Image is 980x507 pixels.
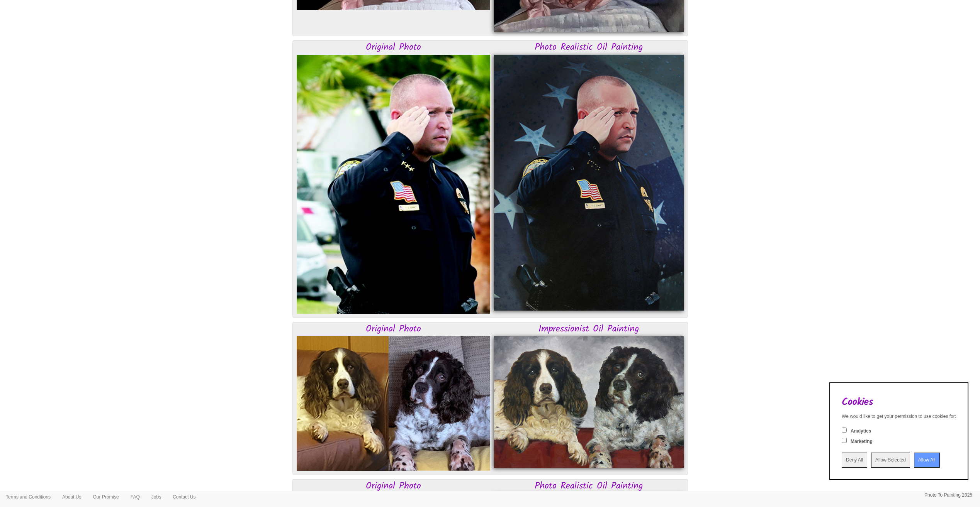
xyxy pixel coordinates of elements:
[851,428,871,434] label: Analytics
[494,55,684,311] img: Oil painting of an officer
[87,491,124,503] a: Our Promise
[297,42,490,52] h3: Original Photo
[842,397,956,408] h2: Cookies
[146,491,167,503] a: Jobs
[125,491,146,503] a: FAQ
[297,55,490,314] img: Original Photo
[56,491,87,503] a: About Us
[914,453,940,468] input: Allow All
[297,324,490,334] h3: Original Photo
[167,491,201,503] a: Contact Us
[851,438,873,445] label: Marketing
[494,336,684,468] img: Oil painting of 2 dogs
[842,453,867,468] input: Deny All
[494,481,684,491] h3: Photo Realistic Oil Painting
[297,481,490,491] h3: Original Photo
[924,491,972,499] p: Photo To Painting 2025
[494,42,684,52] h3: Photo Realistic Oil Painting
[297,336,490,471] img: Original Photo
[871,453,910,468] input: Allow Selected
[842,413,956,420] div: We would like to get your permission to use cookies for:
[494,324,684,334] h3: Impressionist Oil Painting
